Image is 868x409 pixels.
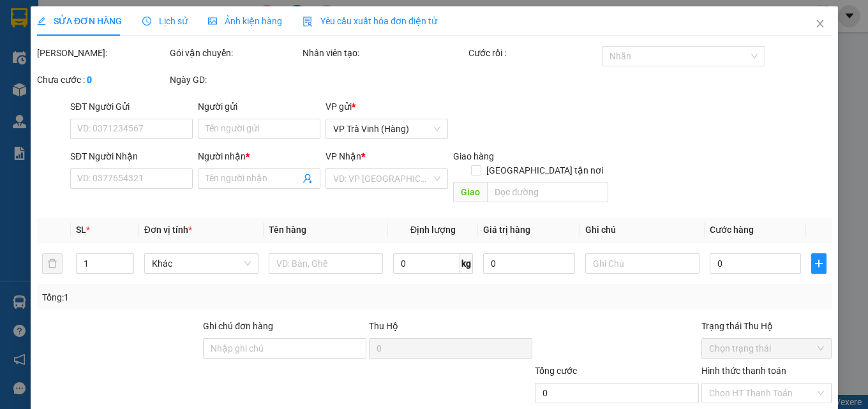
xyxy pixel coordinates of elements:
[303,174,313,184] span: user-add
[701,319,831,333] div: Trạng thái Thu Hộ
[37,16,122,26] span: SỬA ĐƠN HÀNG
[453,151,494,161] span: Giao hàng
[333,119,440,138] span: VP Trà Vinh (Hàng)
[708,339,823,358] span: Chọn trạng thái
[814,19,825,29] span: close
[37,73,167,87] div: Chưa cước :
[142,16,188,26] span: Lịch sử
[268,225,306,235] span: Tên hàng
[481,163,608,177] span: [GEOGRAPHIC_DATA] tận nơi
[151,254,250,273] span: Khác
[37,46,167,60] div: [PERSON_NAME]:
[535,366,577,376] span: Tổng cước
[203,338,366,359] input: Ghi chú đơn hàng
[70,149,193,163] div: SĐT Người Nhận
[585,253,700,274] input: Ghi Chú
[42,290,336,304] div: Tổng: 1
[453,182,487,202] span: Giao
[460,253,473,274] span: kg
[70,100,193,114] div: SĐT Người Gửi
[468,46,599,60] div: Cước rồi :
[580,218,705,242] th: Ghi chú
[811,253,826,274] button: plus
[208,16,282,26] span: Ảnh kiện hàng
[303,46,466,60] div: Nhân viên tạo:
[369,321,398,331] span: Thu Hộ
[325,100,448,114] div: VP gửi
[144,225,191,235] span: Đơn vị tính
[487,182,608,202] input: Dọc đường
[303,17,313,27] img: icon
[410,225,456,235] span: Định lượng
[483,225,530,235] span: Giá trị hàng
[268,253,382,274] input: VD: Bàn, Ghế
[198,100,320,114] div: Người gửi
[812,258,825,269] span: plus
[142,17,151,26] span: clock-circle
[37,17,46,26] span: edit
[87,75,92,85] b: 0
[203,321,273,331] label: Ghi chú đơn hàng
[208,17,217,26] span: picture
[76,225,86,235] span: SL
[170,46,300,60] div: Gói vận chuyển:
[198,149,320,163] div: Người nhận
[802,6,837,42] button: Close
[42,253,63,274] button: delete
[701,366,786,376] label: Hình thức thanh toán
[325,151,361,161] span: VP Nhận
[710,225,754,235] span: Cước hàng
[303,16,437,26] span: Yêu cầu xuất hóa đơn điện tử
[170,73,300,87] div: Ngày GD:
